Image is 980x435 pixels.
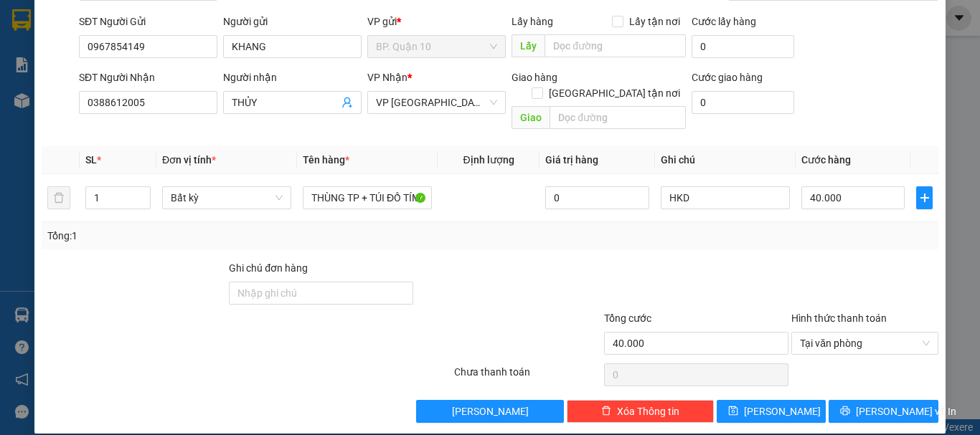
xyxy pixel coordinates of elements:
[47,186,70,209] button: delete
[512,34,545,57] span: Lấy
[416,400,563,423] button: [PERSON_NAME]
[661,186,790,209] input: Ghi Chú
[223,70,362,85] div: Người nhận
[512,106,550,129] span: Giao
[840,406,850,417] span: printer
[550,106,686,129] input: Dọc đường
[545,34,686,57] input: Dọc đường
[692,91,794,114] input: Cước giao hàng
[692,72,763,83] label: Cước giao hàng
[79,14,217,29] div: SĐT Người Gửi
[744,403,821,419] span: [PERSON_NAME]
[856,403,956,419] span: [PERSON_NAME] và In
[376,36,497,57] span: BP. Quận 10
[367,14,506,29] div: VP gửi
[303,154,349,166] span: Tên hàng
[303,186,432,209] input: VD: Bàn, Ghế
[47,228,380,244] div: Tổng: 1
[791,312,887,324] label: Hình thức thanh toán
[512,72,557,83] span: Giao hàng
[367,72,407,83] span: VP Nhận
[545,154,598,166] span: Giá trị hàng
[223,14,362,29] div: Người gửi
[376,92,497,113] span: VP Tây Ninh
[604,312,651,324] span: Tổng cước
[85,154,97,166] span: SL
[453,364,603,389] div: Chưa thanh toán
[717,400,826,423] button: save[PERSON_NAME]
[171,187,283,209] span: Bất kỳ
[79,70,217,85] div: SĐT Người Nhận
[162,154,216,166] span: Đơn vị tính
[543,85,686,101] span: [GEOGRAPHIC_DATA] tận nơi
[512,16,553,27] span: Lấy hàng
[545,186,649,209] input: 0
[463,154,514,166] span: Định lượng
[655,146,796,174] th: Ghi chú
[917,192,932,204] span: plus
[692,16,756,27] label: Cước lấy hàng
[341,97,353,108] span: user-add
[567,400,714,423] button: deleteXóa Thông tin
[916,186,933,209] button: plus
[617,403,679,419] span: Xóa Thông tin
[229,282,413,305] input: Ghi chú đơn hàng
[692,35,794,58] input: Cước lấy hàng
[800,333,930,354] span: Tại văn phòng
[829,400,938,423] button: printer[PERSON_NAME] và In
[452,403,529,419] span: [PERSON_NAME]
[601,406,611,417] span: delete
[623,14,686,29] span: Lấy tận nơi
[801,154,851,166] span: Cước hàng
[229,262,308,274] label: Ghi chú đơn hàng
[728,406,738,417] span: save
